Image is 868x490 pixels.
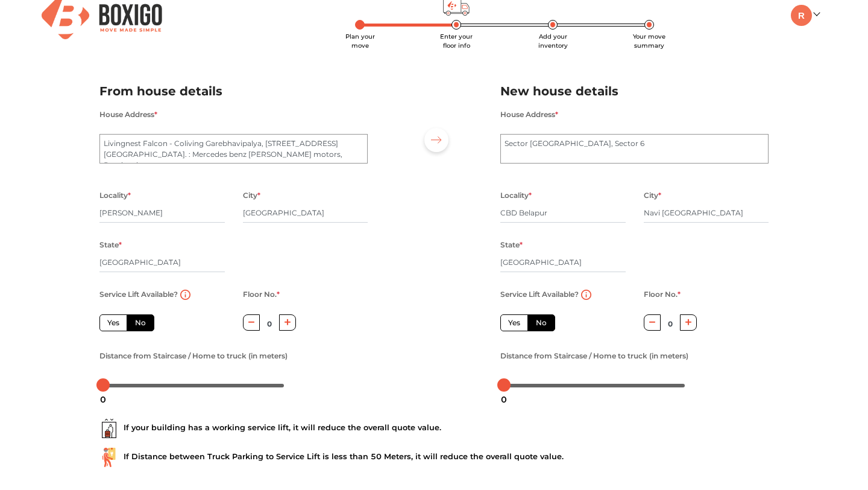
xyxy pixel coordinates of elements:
div: 0 [95,389,111,410]
label: Floor No. [243,287,280,302]
div: If your building has a working service lift, it will reduce the overall quote value. [99,419,769,438]
div: 0 [496,389,512,410]
label: Locality [500,188,532,203]
label: Floor No. [644,287,681,302]
div: If Distance between Truck Parking to Service Lift is less than 50 Meters, it will reduce the over... [99,448,769,467]
textarea: Livingnest Falcon - Coliving Garebhavipalya, [STREET_ADDRESS][GEOGRAPHIC_DATA]. : Mercedes benz [... [99,134,368,164]
span: Your move summary [633,33,665,49]
span: Enter your floor info [440,33,473,49]
label: City [644,188,661,203]
label: Distance from Staircase / Home to truck (in meters) [99,348,288,364]
span: Plan your move [345,33,375,49]
label: Yes [99,314,127,331]
span: Add your inventory [538,33,568,49]
h2: From house details [99,81,368,101]
label: State [500,237,523,253]
label: Locality [99,188,131,203]
label: House Address [500,107,558,122]
textarea: Sector [GEOGRAPHIC_DATA], Sector 6 [500,134,769,164]
label: No [527,314,555,331]
label: Yes [500,314,528,331]
label: City [243,188,260,203]
label: Distance from Staircase / Home to truck (in meters) [500,348,688,364]
label: House Address [99,107,157,122]
label: State [99,237,122,253]
img: ... [99,448,119,467]
label: Service Lift Available? [99,287,178,302]
img: ... [99,419,119,438]
label: Service Lift Available? [500,287,579,302]
label: No [127,314,154,331]
h2: New house details [500,81,769,101]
